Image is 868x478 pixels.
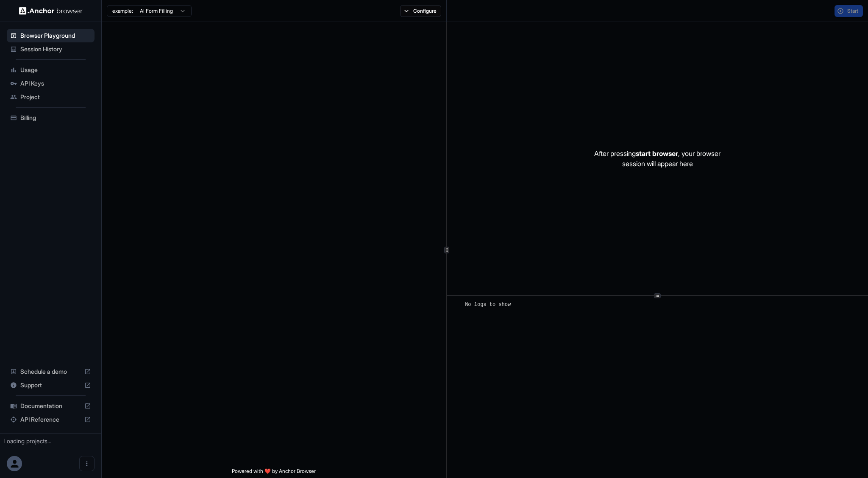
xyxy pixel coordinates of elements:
[7,90,95,104] div: Project
[7,29,95,42] div: Browser Playground
[7,378,95,392] div: Support
[20,114,91,122] span: Billing
[20,93,91,101] span: Project
[19,7,83,15] img: Anchor Logo
[20,402,81,410] span: Documentation
[79,456,95,471] button: Open menu
[20,45,91,53] span: Session History
[636,149,678,158] span: start browser
[465,302,511,308] span: No logs to show
[7,42,95,56] div: Session History
[454,300,459,309] span: ​
[7,399,95,413] div: Documentation
[20,415,81,424] span: API Reference
[232,468,316,478] span: Powered with ❤️ by Anchor Browser
[3,437,98,445] div: Loading projects...
[400,5,441,17] button: Configure
[20,66,91,74] span: Usage
[112,8,133,14] span: example:
[7,63,95,77] div: Usage
[7,413,95,426] div: API Reference
[7,111,95,125] div: Billing
[594,148,721,169] p: After pressing , your browser session will appear here
[7,77,95,90] div: API Keys
[7,365,95,378] div: Schedule a demo
[20,381,81,389] span: Support
[20,367,81,376] span: Schedule a demo
[20,31,91,40] span: Browser Playground
[20,79,91,88] span: API Keys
